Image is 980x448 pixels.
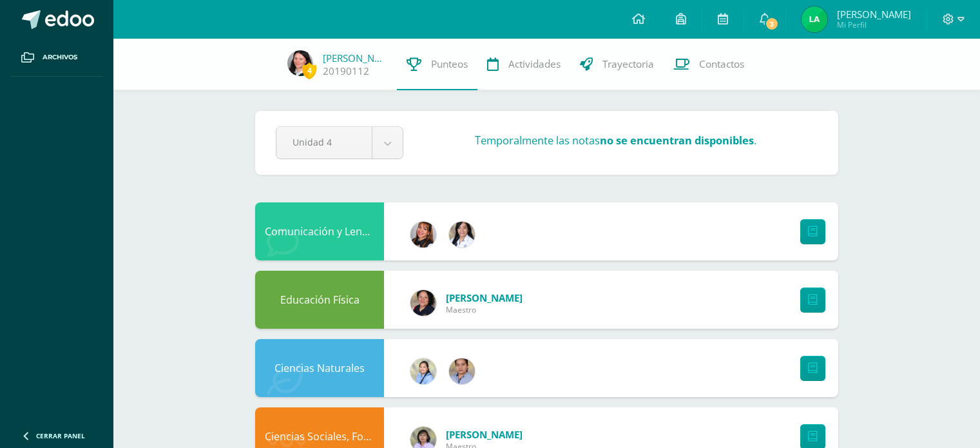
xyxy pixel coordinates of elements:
a: Actividades [477,39,570,90]
span: Cerrar panel [36,431,85,440]
span: Maestro [446,304,523,315]
a: [PERSON_NAME] [323,52,387,64]
span: 4 [302,63,316,79]
div: Ciencias Naturales [255,339,384,397]
span: Actividades [508,57,561,71]
img: 221af06ae4b1beedc67b65817a25a70d.png [410,290,436,316]
strong: no se encuentran disponibles [600,133,754,148]
a: 20190112 [323,64,369,78]
img: 099ef056f83dc0820ec7ee99c9f2f859.png [449,222,475,248]
a: Archivos [10,39,103,77]
a: [PERSON_NAME] [446,291,523,304]
span: Trayectoria [602,57,654,71]
div: Comunicación y Lenguaje, Idioma Extranjero [255,202,384,260]
span: Contactos [699,57,744,71]
a: Punteos [397,39,477,90]
span: 3 [765,17,779,31]
div: Educación Física [255,271,384,329]
a: Contactos [664,39,754,90]
span: Unidad 4 [293,127,356,157]
img: 65e56907b7ca289e44193365fd71306d.png [802,6,827,32]
img: c5dbdb3d61c91730a897bea971597349.png [410,358,436,384]
h3: Temporalmente las notas . [475,133,756,148]
a: Trayectoria [570,39,664,90]
a: Unidad 4 [276,127,403,159]
img: 7cf1ad61fb68178cf4b1551b70770f62.png [449,358,475,384]
img: 95650351d169c9a71afc303e462dd172.png [287,50,313,76]
a: [PERSON_NAME] [446,428,523,441]
img: 84f498c38488f9bfac9112f811d507f1.png [410,222,436,248]
span: [PERSON_NAME] [837,8,911,21]
span: Archivos [43,52,77,63]
span: Mi Perfil [837,19,911,30]
span: Punteos [431,57,468,71]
